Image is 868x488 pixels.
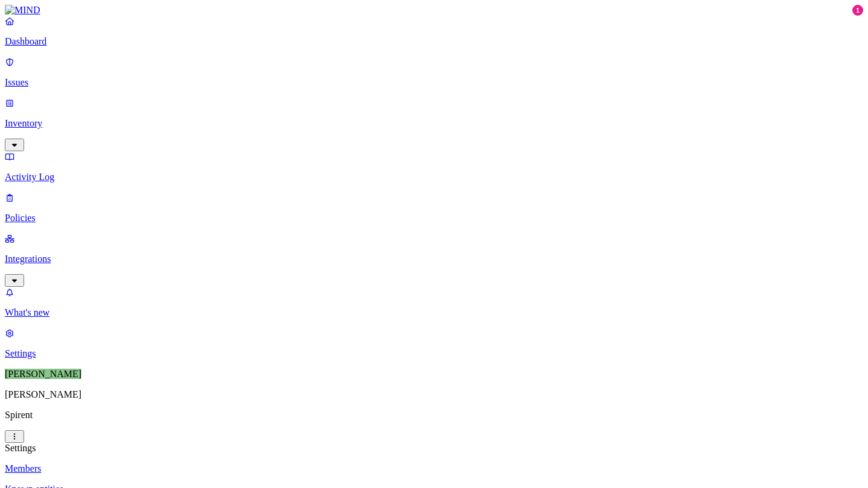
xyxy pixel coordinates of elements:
a: Inventory [5,98,863,149]
a: Issues [5,57,863,88]
a: What's new [5,287,863,318]
a: Policies [5,192,863,224]
p: Dashboard [5,36,863,47]
p: [PERSON_NAME] [5,389,863,400]
a: Settings [5,328,863,359]
div: 1 [852,5,863,16]
p: Activity Log [5,172,863,183]
p: Integrations [5,254,863,264]
a: Dashboard [5,16,863,47]
a: Activity Log [5,151,863,183]
div: Settings [5,443,863,454]
p: What's new [5,307,863,318]
p: Policies [5,213,863,224]
span: [PERSON_NAME] [5,369,81,379]
img: MIND [5,5,40,16]
p: Settings [5,348,863,359]
a: Members [5,463,863,474]
a: MIND [5,5,863,16]
p: Inventory [5,118,863,129]
a: Integrations [5,233,863,285]
p: Spirent [5,410,863,421]
p: Issues [5,77,863,88]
